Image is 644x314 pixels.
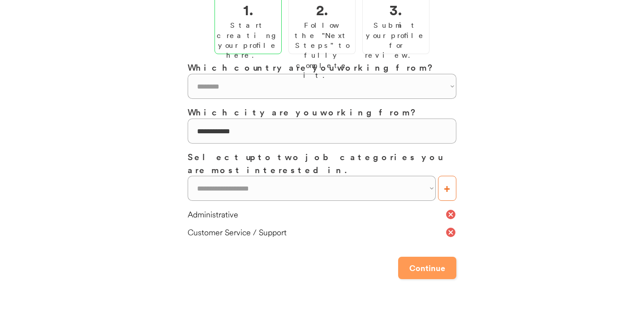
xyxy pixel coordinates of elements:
div: Administrative [188,209,445,220]
h3: Which country are you working from? [188,61,456,74]
h3: Select up to two job categories you are most interested in. [188,150,456,176]
button: Continue [398,257,456,279]
div: Submit your profile for review. [365,20,427,60]
button: cancel [445,227,456,238]
h3: Which city are you working from? [188,106,456,119]
button: + [438,176,456,201]
div: Follow the "Next Steps" to fully complete it. [291,20,353,80]
div: Customer Service / Support [188,227,445,238]
button: cancel [445,209,456,220]
div: Start creating your profile here. [217,20,279,60]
